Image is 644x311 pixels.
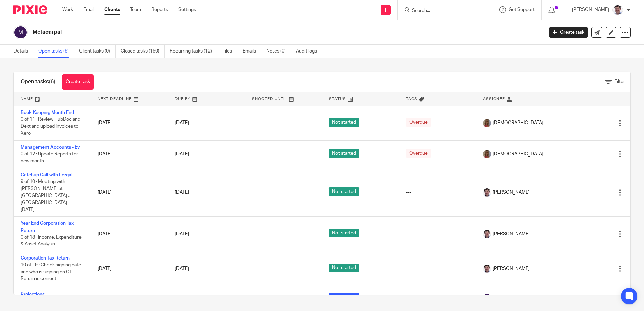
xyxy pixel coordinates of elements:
[175,152,189,157] span: [DATE]
[151,6,168,13] a: Reports
[49,79,55,84] span: (6)
[38,45,74,58] a: Open tasks (6)
[91,217,168,251] td: [DATE]
[296,45,322,58] a: Audit logs
[62,74,94,90] a: Create task
[266,45,291,58] a: Notes (0)
[612,5,623,15] img: Facebook%20Profile%20picture%20(2).jpg
[21,292,45,297] a: Projections
[21,221,74,233] a: Year End Corporation Tax Return
[493,119,543,126] span: [DEMOGRAPHIC_DATA]
[572,6,609,13] p: [PERSON_NAME]
[91,140,168,168] td: [DATE]
[493,189,530,196] span: [PERSON_NAME]
[91,106,168,140] td: [DATE]
[33,29,438,36] h2: Metacarpal
[21,235,82,247] span: 0 of 18 · Income, Expenditure & Asset Analysis
[178,6,196,13] a: Settings
[13,5,47,14] img: Pixie
[79,45,116,58] a: Client tasks (0)
[21,145,80,150] a: Management Accounts - Ev
[509,7,535,12] span: Get Support
[329,118,359,127] span: Not started
[483,119,491,127] img: IMG_1782.jpg
[406,265,470,272] div: ---
[175,120,189,125] span: [DATE]
[21,180,72,212] span: 9 of 10 · Meeting with [PERSON_NAME] at [GEOGRAPHIC_DATA] at [GEOGRAPHIC_DATA] - [DATE]
[121,45,165,58] a: Closed tasks (150)
[13,25,28,39] img: svg%3E
[175,232,189,236] span: [DATE]
[175,190,189,195] span: [DATE]
[130,6,141,13] a: Team
[493,151,543,158] span: [DEMOGRAPHIC_DATA]
[483,294,491,302] img: svg%3E
[170,45,217,58] a: Recurring tasks (12)
[329,229,359,237] span: Not started
[91,168,168,217] td: [DATE]
[252,97,287,101] span: Snoozed Until
[329,293,359,301] span: In progress
[13,45,33,58] a: Details
[21,110,74,115] a: Book-Keeping Month End
[21,117,80,136] span: 0 of 11 · Review HubDoc and Dext and upload invoices to Xero
[493,265,530,272] span: [PERSON_NAME]
[411,8,472,14] input: Search
[91,251,168,286] td: [DATE]
[21,263,81,281] span: 10 of 19 · Check signing date and who is signing on CT Return is correct
[406,97,417,101] span: Tags
[21,256,70,261] a: Corporation Tax Return
[329,187,359,196] span: Not started
[483,188,491,197] img: Facebook%20Profile%20picture%20(2).jpg
[406,149,431,158] span: Overdue
[83,6,94,13] a: Email
[243,45,261,58] a: Emails
[21,173,72,177] a: Catchup Call with Fergal
[91,286,168,310] td: [DATE]
[21,152,78,164] span: 0 of 12 · Update Reports for new month
[406,189,470,196] div: ---
[222,45,237,58] a: Files
[175,266,189,271] span: [DATE]
[483,150,491,158] img: IMG_1782.jpg
[483,265,491,273] img: Facebook%20Profile%20picture%20(2).jpg
[329,264,359,272] span: Not started
[329,97,346,101] span: Status
[21,78,55,85] h1: Open tasks
[614,79,625,84] span: Filter
[483,230,491,238] img: Facebook%20Profile%20picture%20(2).jpg
[406,118,431,127] span: Overdue
[62,6,73,13] a: Work
[493,231,530,237] span: [PERSON_NAME]
[549,27,588,38] a: Create task
[329,149,359,158] span: Not started
[104,6,120,13] a: Clients
[406,231,470,237] div: ---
